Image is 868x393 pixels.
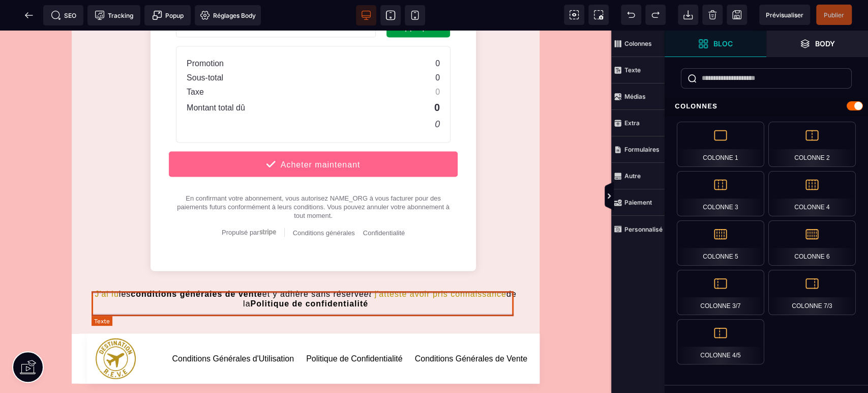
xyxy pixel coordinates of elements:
[624,40,652,47] strong: Colonnes
[611,216,665,242] span: Personnalisé
[187,73,245,82] text: Montant total dû
[665,31,766,57] span: Ouvrir les blocs
[434,71,440,83] text: 0
[665,97,868,116] div: Colonnes
[624,66,641,74] strong: Texte
[435,43,440,52] text: 0
[665,181,675,212] span: Afficher les vues
[51,10,76,20] span: SEO
[816,5,852,25] span: Enregistrer le contenu
[677,270,764,315] div: Colonne 3/7
[222,198,259,205] span: Propulsé par
[435,29,440,38] text: 0
[677,220,764,266] div: Colonne 5
[43,5,83,25] span: Métadata SEO
[200,10,256,20] span: Réglages Body
[363,198,405,206] a: Confidentialité
[87,5,140,25] span: Code de suivi
[677,122,764,167] div: Colonne 1
[187,43,223,52] text: Sous-total
[702,5,723,25] span: Nettoyage
[727,5,747,25] span: Enregistrer
[624,199,652,206] strong: Paiement
[405,5,425,25] span: Voir mobile
[624,146,660,153] strong: Formulaires
[435,57,440,66] text: 0
[624,172,641,180] strong: Autre
[364,259,372,267] i: et
[645,5,666,25] span: Rétablir
[435,88,440,99] text: 0
[356,5,376,25] span: Voir bureau
[144,5,191,25] span: Créer une alerte modale
[611,57,665,83] span: Texte
[195,5,261,25] span: Favicon
[611,31,665,57] span: Colonnes
[611,163,665,189] span: Autre
[306,321,402,334] a: Politique de Confidentialité
[624,119,640,127] strong: Extra
[168,163,458,189] div: En confirmant votre abonnement, vous autorisez NAME_ORG à vous facturer pour des paiements futurs...
[19,5,39,25] span: Retour
[768,220,856,266] div: Colonne 6
[768,270,856,315] div: Colonne 7/3
[677,171,764,216] div: Colonne 3
[713,40,733,47] strong: Bloc
[250,268,368,277] b: Politique de confidentialité
[293,198,355,206] a: Conditions générales
[187,29,224,38] text: Promotion
[621,5,641,25] span: Défaire
[824,11,844,19] span: Publier
[759,5,810,25] span: Aperçu
[131,259,262,267] b: conditions générales de vente
[611,189,665,216] span: Paiement
[624,93,646,100] strong: Médias
[172,321,294,334] a: Conditions Générales d'Utilisation
[815,40,835,47] strong: Body
[415,321,527,334] a: Conditions Générales de Vente
[152,10,184,20] span: Popup
[678,5,698,25] span: Importer
[564,5,584,25] span: Voir les composants
[588,5,609,25] span: Capture d'écran
[187,57,204,66] text: Taxe
[95,256,517,280] text: les et y adhère sans réserve de la
[222,198,276,206] a: Propulsé par
[766,11,803,19] span: Prévisualiser
[624,226,663,233] strong: Personnalisé
[611,83,665,110] span: Médias
[168,120,458,147] button: Acheter maintenant
[766,31,868,57] span: Ouvrir les calques
[380,5,401,25] span: Voir tablette
[768,122,856,167] div: Colonne 2
[611,110,665,136] span: Extra
[96,307,136,348] img: 50fb1381c84962a46156ac928aab38bf_LOGO_aucun_blanc.png
[677,319,764,364] div: Colonne 4/5
[611,136,665,163] span: Formulaires
[95,10,133,20] span: Tracking
[768,171,856,216] div: Colonne 4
